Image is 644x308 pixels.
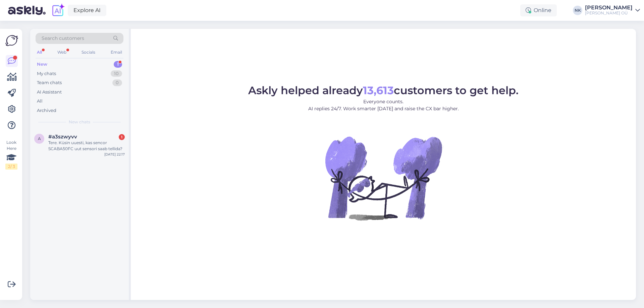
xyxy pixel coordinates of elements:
[5,34,18,47] img: Askly Logo
[5,164,17,170] div: 2 / 3
[36,48,43,57] div: All
[248,98,519,112] p: Everyone counts. AI replies 24/7. Work smarter [DATE] and raise the CX bar higher.
[248,84,519,97] span: Askly helped already customers to get help.
[37,79,62,86] div: Team chats
[69,119,90,125] span: New chats
[104,152,125,157] div: [DATE] 22:17
[37,89,62,96] div: AI Assistant
[520,4,557,16] div: Online
[51,3,65,17] img: explore-ai
[109,48,123,57] div: Email
[585,10,633,16] div: [PERSON_NAME] OÜ
[80,48,97,57] div: Socials
[68,5,106,16] a: Explore AI
[112,79,122,86] div: 0
[37,98,43,105] div: All
[48,134,77,140] span: #a3szwyvv
[48,140,125,152] div: Tere. Küsin uuesti, kas sencor SCABA50FC uut sensori saab tellida?
[363,84,394,97] b: 13,613
[37,107,56,114] div: Archived
[323,118,444,238] img: No Chat active
[119,134,125,140] div: 1
[37,61,47,68] div: New
[56,48,68,57] div: Web
[111,70,122,77] div: 10
[38,136,41,141] span: a
[114,61,122,68] div: 1
[37,70,56,77] div: My chats
[5,139,17,170] div: Look Here
[585,5,640,16] a: [PERSON_NAME][PERSON_NAME] OÜ
[573,6,582,15] div: NK
[585,5,633,10] div: [PERSON_NAME]
[42,35,84,42] span: Search customers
